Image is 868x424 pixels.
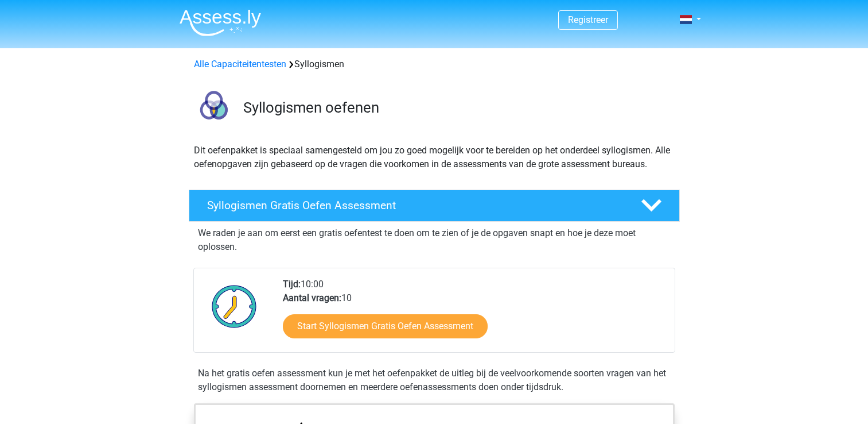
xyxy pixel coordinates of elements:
a: Alle Capaciteitentesten [194,59,286,70]
b: Aantal vragen: [283,292,341,303]
div: Na het gratis oefen assessment kun je met het oefenpakket de uitleg bij de veelvoorkomende soorte... [193,367,675,394]
img: Assessly [180,9,261,36]
h3: Syllogismen oefenen [243,99,671,117]
img: syllogismen [189,85,238,134]
h4: Syllogismen Gratis Oefen Assessment [207,199,622,212]
img: Klok [205,277,263,335]
p: We raden je aan om eerst een gratis oefentest te doen om te zien of je de opgaven snapt en hoe je... [198,226,671,254]
b: Tijd: [283,279,301,290]
a: Registreer [568,14,608,25]
p: Dit oefenpakket is speciaal samengesteld om jou zo goed mogelijk voor te bereiden op het onderdee... [194,144,675,171]
div: 10:00 10 [274,277,674,352]
div: Syllogismen [189,57,679,71]
a: Syllogismen Gratis Oefen Assessment [184,190,684,222]
a: Start Syllogismen Gratis Oefen Assessment [283,314,488,338]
